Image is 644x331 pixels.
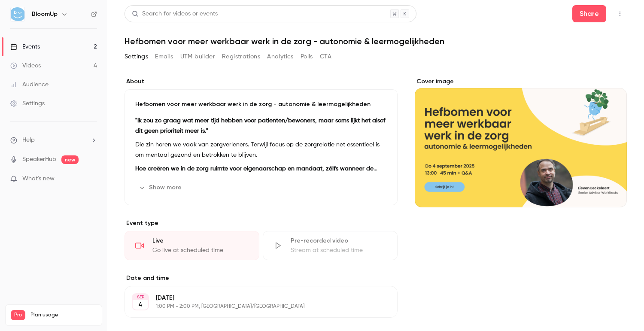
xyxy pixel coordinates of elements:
[135,166,377,182] strong: Hoe creëren we in de zorg ruimte voor eigenaarschap en mandaat, zélfs wanneer de druk hoog blijft?
[152,237,249,245] div: Live
[11,310,25,320] span: Pro
[22,155,56,164] a: SpeakerHub
[22,136,35,145] span: Help
[222,50,260,64] button: Registrations
[135,118,386,134] strong: "Ik zou zo graag wat meer tijd hebben voor patienten/bewoners, maar soms lijkt het alsof dit geen...
[135,181,187,194] button: Show more
[10,136,97,145] li: help-dropdown-opener
[133,294,148,300] div: SEP
[152,246,249,255] div: Go live at scheduled time
[135,140,387,160] p: Die zin horen we vaak van zorgverleners. Terwijl focus op de zorgrelatie net essentieel is om men...
[125,77,398,86] label: About
[320,50,331,64] button: CTA
[180,50,215,64] button: UTM builder
[415,77,627,86] label: Cover image
[291,246,387,255] div: Stream at scheduled time
[10,43,40,51] div: Events
[135,100,387,109] p: Hefbomen voor meer werkbaar werk in de zorg - autonomie & leermogelijkheden
[125,231,259,260] div: LiveGo live at scheduled time
[125,36,627,46] h1: Hefbomen voor meer werkbaar werk in de zorg - autonomie & leermogelijkheden
[155,50,173,64] button: Emails
[30,312,97,319] span: Plan usage
[10,99,45,108] div: Settings
[132,9,218,18] div: Search for videos or events
[267,50,294,64] button: Analytics
[301,50,313,64] button: Polls
[291,237,387,245] div: Pre-recorded video
[10,80,49,89] div: Audience
[61,155,79,164] span: new
[125,274,398,282] label: Date and time
[572,5,606,22] button: Share
[156,303,352,310] p: 1:00 PM - 2:00 PM, [GEOGRAPHIC_DATA]/[GEOGRAPHIC_DATA]
[22,174,55,183] span: What's new
[415,77,627,207] section: Cover image
[11,7,24,21] img: BloomUp
[32,10,58,18] h6: BloomUp
[156,294,352,302] p: [DATE]
[138,301,143,309] p: 4
[87,175,97,183] iframe: Noticeable Trigger
[263,231,398,260] div: Pre-recorded videoStream at scheduled time
[125,219,398,228] p: Event type
[125,50,148,64] button: Settings
[10,61,41,70] div: Videos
